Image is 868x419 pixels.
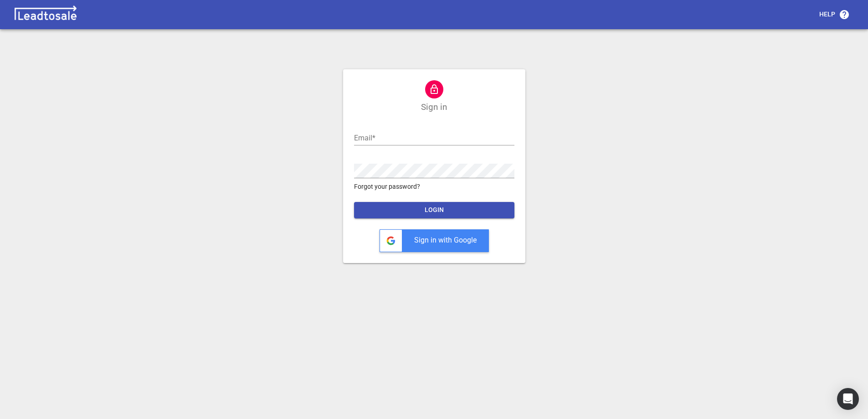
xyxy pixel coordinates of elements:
[354,131,514,145] input: Email
[837,388,859,410] div: Open Intercom Messenger
[361,206,507,215] span: LOGIN
[354,182,514,191] a: Forgot your password?
[819,10,835,19] p: Help
[11,5,80,24] img: logo
[414,236,477,244] span: Sign in with Google
[354,202,514,218] button: LOGIN
[421,102,447,113] h1: Sign in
